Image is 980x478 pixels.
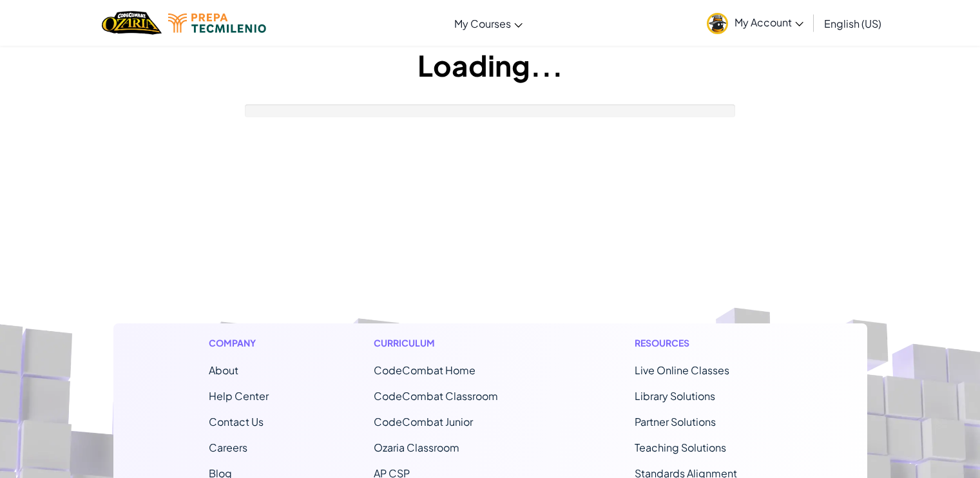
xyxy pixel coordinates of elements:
[448,6,529,41] a: My Courses
[102,10,162,36] img: Home
[707,13,728,34] img: avatar
[635,415,716,428] a: Partner Solutions
[209,441,247,454] a: Careers
[818,6,888,41] a: English (US)
[635,389,715,403] a: Library Solutions
[209,363,238,377] a: About
[735,15,803,29] span: My Account
[209,336,269,350] h1: Company
[374,363,476,377] span: CodeCombat Home
[168,14,266,33] img: Tecmilenio logo
[209,415,264,428] span: Contact Us
[374,441,459,454] a: Ozaria Classroom
[635,363,729,377] a: Live Online Classes
[700,3,810,43] a: My Account
[635,441,726,454] a: Teaching Solutions
[374,415,473,428] a: CodeCombat Junior
[454,17,511,30] span: My Courses
[374,389,498,403] a: CodeCombat Classroom
[635,336,772,350] h1: Resources
[374,336,530,350] h1: Curriculum
[102,10,162,36] a: Ozaria by CodeCombat logo
[824,17,881,30] span: English (US)
[209,389,269,403] a: Help Center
